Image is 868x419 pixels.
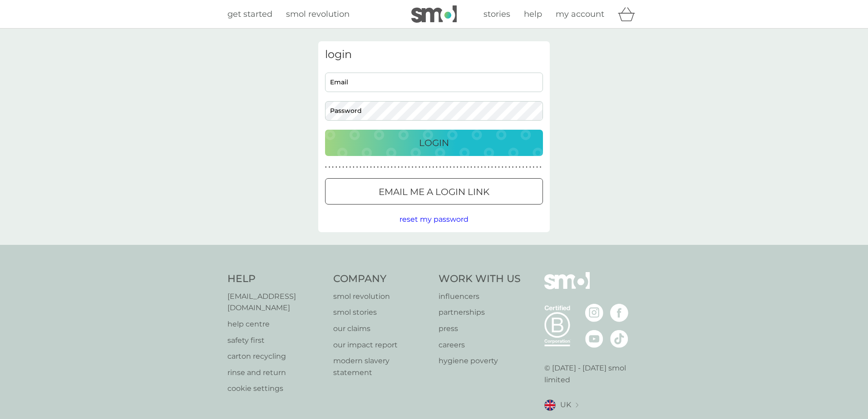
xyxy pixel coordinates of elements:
[533,165,535,170] p: ●
[227,383,324,395] a: cookie settings
[460,165,462,170] p: ●
[432,165,434,170] p: ●
[610,330,628,348] img: visit the smol Tiktok page
[399,214,469,225] button: reset my password
[333,355,430,378] p: modern slavery statement
[439,307,521,318] p: partnerships
[395,165,396,170] p: ●
[404,165,406,170] p: ●
[478,165,479,170] p: ●
[377,165,379,170] p: ●
[415,165,417,170] p: ●
[524,8,542,21] a: help
[526,165,528,170] p: ●
[419,136,449,150] p: Login
[576,403,578,408] img: select a new location
[481,165,483,170] p: ●
[512,165,514,170] p: ●
[519,165,521,170] p: ●
[585,304,603,322] img: visit the smol Instagram page
[524,9,542,19] span: help
[560,399,571,411] span: UK
[439,339,521,351] a: careers
[498,165,500,170] p: ●
[360,165,361,170] p: ●
[429,165,431,170] p: ●
[399,215,469,224] span: reset my password
[425,165,427,170] p: ●
[508,165,510,170] p: ●
[412,165,414,170] p: ●
[544,362,641,385] p: © [DATE] - [DATE] smol limited
[439,165,441,170] p: ●
[367,165,369,170] p: ●
[618,5,641,23] div: basket
[523,165,524,170] p: ●
[483,9,510,19] span: stories
[464,165,465,170] p: ●
[333,291,430,302] a: smol revolution
[467,165,469,170] p: ●
[333,323,430,335] p: our claims
[556,8,604,21] a: my account
[379,185,489,199] p: Email me a login link
[502,165,503,170] p: ●
[342,165,344,170] p: ●
[227,351,324,362] a: carton recycling
[439,323,521,335] p: press
[439,291,521,302] a: influencers
[333,339,430,351] a: our impact report
[540,165,542,170] p: ●
[370,165,372,170] p: ●
[346,165,348,170] p: ●
[387,165,389,170] p: ●
[443,165,444,170] p: ●
[544,272,590,303] img: smol
[325,178,543,205] button: Email me a login link
[610,304,628,322] img: visit the smol Facebook page
[227,367,324,379] a: rinse and return
[391,165,393,170] p: ●
[491,165,493,170] p: ●
[419,165,420,170] p: ●
[332,165,334,170] p: ●
[408,165,410,170] p: ●
[398,165,399,170] p: ●
[286,9,350,19] span: smol revolution
[227,8,272,21] a: get started
[483,8,510,21] a: stories
[339,165,341,170] p: ●
[457,165,459,170] p: ●
[515,165,517,170] p: ●
[227,318,324,330] a: help centre
[422,165,424,170] p: ●
[325,165,327,170] p: ●
[474,165,476,170] p: ●
[544,400,556,411] img: UK flag
[349,165,351,170] p: ●
[450,165,452,170] p: ●
[536,165,538,170] p: ●
[227,272,324,286] h4: Help
[436,165,438,170] p: ●
[505,165,507,170] p: ●
[227,335,324,346] a: safety first
[495,165,497,170] p: ●
[439,355,521,367] a: hygiene poverty
[363,165,365,170] p: ●
[384,165,386,170] p: ●
[484,165,486,170] p: ●
[356,165,358,170] p: ●
[380,165,382,170] p: ●
[453,165,455,170] p: ●
[227,291,324,314] a: [EMAIL_ADDRESS][DOMAIN_NAME]
[585,330,603,348] img: visit the smol Youtube page
[353,165,355,170] p: ●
